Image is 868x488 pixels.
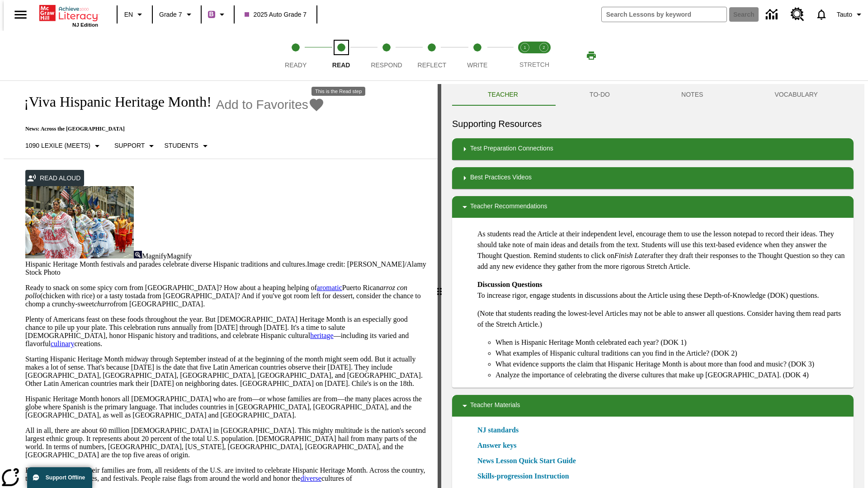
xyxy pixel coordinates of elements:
[25,284,427,308] p: Ready to snack on some spicy corn from [GEOGRAPHIC_DATA]? How about a heaping helping of Puerto R...
[451,31,504,80] button: Write step 5 of 5
[438,84,441,488] div: Press Enter or Spacebar and then press right and left arrow keys to move the slider
[120,6,149,23] button: Language: EN, Select a language
[785,2,810,27] a: Resource Center, Will open in new tab
[25,395,427,419] p: Hispanic Heritage Month honors all [DEMOGRAPHIC_DATA] who are from—or whose families are from—the...
[269,31,322,80] button: Ready step 1 of 5
[25,315,409,347] span: itage Month is an especially good chance to pile up your plate. This celebration runs annually fr...
[39,3,98,28] div: Home
[542,45,545,50] text: 2
[519,61,549,68] span: STRETCH
[477,308,846,330] p: (Note that students reading the lowest-level Articles may not be able to answer all questions. Co...
[360,31,413,80] button: Respond step 3 of 5
[646,84,739,106] button: NOTES
[315,31,367,80] button: Read step 2 of 5
[441,84,864,488] div: activity
[216,97,325,113] button: Add to Favorites - ¡Viva Hispanic Heritage Month!
[452,117,854,131] h6: Supporting Resources
[25,170,84,187] button: Read Aloud
[602,7,726,22] input: search field
[164,141,198,150] p: Students
[477,229,846,272] p: As students read the Article at their independent level, encourage them to use the lesson notepad...
[477,455,576,466] a: News Lesson Quick Start Guide, Will open in new browser window or tab
[25,186,134,258] img: A photograph of Hispanic women participating in a parade celebrating Hispanic culture. The women ...
[301,474,321,482] a: diverse
[27,467,92,488] button: Support Offline
[524,45,526,50] text: 1
[114,141,145,150] p: Support
[614,252,651,259] em: Finish Later
[209,9,214,20] span: B
[554,84,646,106] button: TO-DO
[470,202,547,212] p: Teacher Recommendations
[477,281,542,288] strong: Discussion Questions
[332,61,350,69] span: Read
[245,10,307,19] span: 2025 Auto Grade 7
[7,1,34,28] button: Open side menu
[124,10,133,19] span: EN
[452,395,854,417] div: Teacher Materials
[111,138,160,154] button: Scaffolds, Support
[72,22,98,28] span: NJ Edition
[4,84,438,483] div: reading
[14,94,212,110] h1: ¡Viva Hispanic Heritage Month!
[470,400,520,411] p: Teacher Materials
[470,144,553,155] p: Test Preparation Connections
[577,47,606,64] button: Print
[406,31,458,80] button: Reflect step 4 of 5
[495,370,846,380] li: Analyze the importance of celebrating the diverse cultures that make up [GEOGRAPHIC_DATA]. (DOK 4)
[94,300,113,308] em: churro
[467,61,487,69] span: Write
[134,251,142,258] img: Magnify
[477,471,569,482] a: Skills-progression Instruction, Will open in new browser window or tab
[46,474,85,481] span: Support Offline
[167,252,192,260] span: Magnify
[477,279,846,301] p: To increase rigor, engage students in discussions about the Article using these Depth-of-Knowledg...
[833,6,868,23] button: Profile/Settings
[371,61,402,69] span: Respond
[25,141,90,150] p: 1090 Lexile (Meets)
[477,425,524,436] a: NJ standards
[159,10,182,19] span: Grade 7
[512,31,538,80] button: Stretch Read step 1 of 2
[452,138,854,160] div: Test Preparation Connections
[14,126,325,132] p: News: Across the [GEOGRAPHIC_DATA]
[739,84,854,106] button: VOCABULARY
[216,98,308,112] span: Add to Favorites
[452,84,554,106] button: Teacher
[25,284,407,300] em: arroz con pollo
[418,61,447,69] span: Reflect
[142,252,167,260] span: Magnify
[495,337,846,348] li: When is Hispanic Heritage Month celebrated each year? (DOK 1)
[25,260,307,268] span: Hispanic Heritage Month festivals and parades celebrate diverse Hispanic traditions and cultures.
[470,173,532,183] p: Best Practices Videos
[25,427,427,459] p: All in all, there are about 60 million [DEMOGRAPHIC_DATA] in [GEOGRAPHIC_DATA]. This mighty multi...
[810,3,833,26] a: Notifications
[452,84,854,106] div: Instructional Panel Tabs
[760,2,785,27] a: Data Center
[531,31,557,80] button: Stretch Respond step 2 of 2
[311,87,365,96] div: This is the Read step
[22,138,106,154] button: Select Lexile, 1090 Lexile (Meets)
[317,284,342,291] a: aromatic
[452,196,854,218] div: Teacher Recommendations
[452,167,854,189] div: Best Practices Videos
[160,138,214,154] button: Select Student
[25,260,426,276] span: Image credit: [PERSON_NAME]/Alamy Stock Photo
[310,332,334,339] a: heritage
[495,348,846,359] li: What examples of Hispanic cultural traditions can you find in the Article? (DOK 2)
[156,6,198,23] button: Grade: Grade 7, Select a grade
[204,6,231,23] button: Boost Class color is purple. Change class color
[25,315,427,348] p: Plenty of Americans feast on these foods throughout the year. But [DEMOGRAPHIC_DATA] Her
[495,359,846,370] li: What evidence supports the claim that Hispanic Heritage Month is about more than food and music? ...
[25,355,427,388] p: Starting Hispanic Heritage Month midway through September instead of at the beginning of the mont...
[285,61,307,69] span: Ready
[837,10,852,19] span: Tauto
[477,440,516,451] a: Answer keys, Will open in new browser window or tab
[51,340,74,347] a: culinary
